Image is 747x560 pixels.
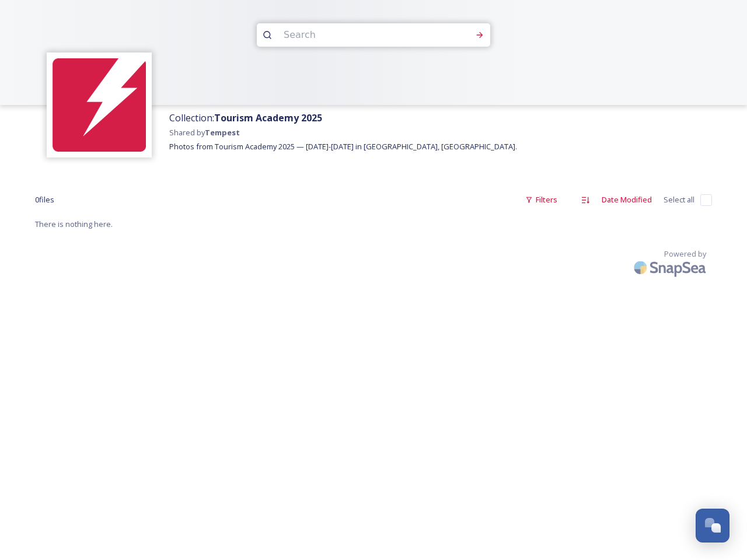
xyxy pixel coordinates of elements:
span: Shared by [169,127,240,138]
strong: Tourism Academy 2025 [214,111,322,124]
span: There is nothing here. [35,219,113,229]
img: SnapSea Logo [630,254,712,281]
div: Date Modified [596,188,658,211]
input: Search [278,22,438,48]
span: Collection: [169,111,322,124]
strong: Tempest [205,127,240,138]
span: Select all [664,194,694,205]
div: Filters [519,188,563,211]
span: Powered by [664,249,706,260]
img: tempest-red-icon-rounded.png [53,58,146,152]
button: Open Chat [696,509,729,542]
span: 0 file s [35,194,54,205]
span: Photos from Tourism Academy 2025 — [DATE]-[DATE] in [GEOGRAPHIC_DATA], [GEOGRAPHIC_DATA]. [169,141,517,152]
